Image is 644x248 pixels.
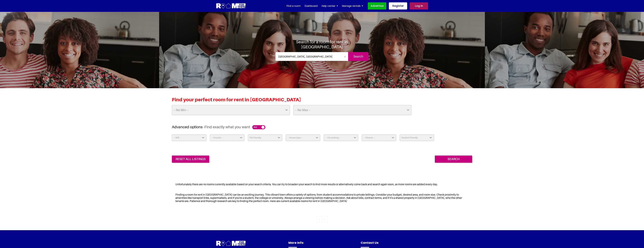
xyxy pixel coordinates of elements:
a: Help center [322,3,338,8]
h1: Search for a room for rent in [GEOGRAPHIC_DATA] [276,39,368,49]
input: Search [435,156,472,163]
li: « Previous [317,216,322,223]
a: Log in [410,2,428,9]
h4: More Info [288,240,356,248]
a: Register [389,2,407,9]
h2: Find your perfect room for rent in [GEOGRAPHIC_DATA] [172,97,472,105]
span: Find exactly what you want [204,125,250,129]
h3: Advanced options - [172,125,472,129]
a: Advertise [368,2,386,9]
a: reset all listings [172,156,209,163]
a: Find a room [287,3,301,8]
input: Search [348,52,368,61]
a: Dashboard [305,3,318,8]
div: Finding a room for rent in [GEOGRAPHIC_DATA] can be an exciting journey. This vibrant town offers... [172,191,472,205]
div: Unfortunately there are no rooms currently available based on your search criteria. You can try t... [172,180,472,188]
h4: Contact Us [361,240,428,248]
a: Manage rentals [342,3,363,8]
input: Where do you want to live. Search by town or postcode [276,52,342,61]
img: Room For Rent [216,240,246,247]
li: « Previous [322,216,327,223]
img: Logo for Room for Rent, featuring a welcoming design with a house icon and modern typography [216,3,246,9]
